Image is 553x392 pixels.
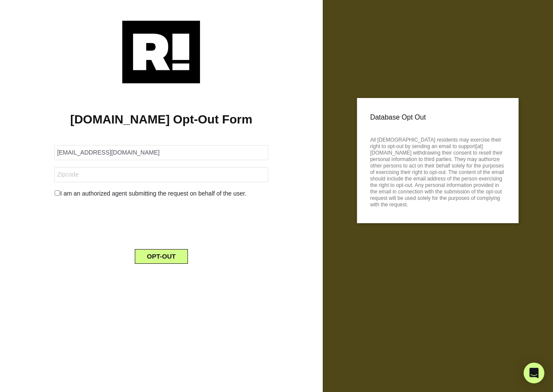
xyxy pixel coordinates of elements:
[370,134,505,208] p: All [DEMOGRAPHIC_DATA] residents may exercise their right to opt-out by sending an email to suppo...
[370,111,505,124] p: Database Opt Out
[122,21,200,83] img: Retention.com
[135,249,188,264] button: OPT-OUT
[524,363,544,383] div: Open Intercom Messenger
[48,189,274,198] div: I am an authorized agent submitting the request on behalf of the user.
[13,112,310,127] h1: [DOMAIN_NAME] Opt-Out Form
[54,167,268,182] input: Zipcode
[95,205,227,239] iframe: reCAPTCHA
[54,145,268,160] input: Email Address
